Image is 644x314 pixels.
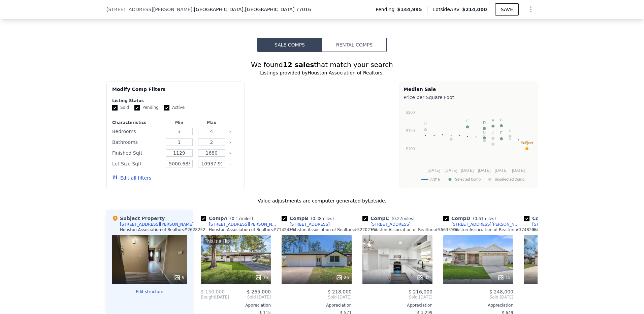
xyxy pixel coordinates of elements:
span: ( miles) [389,216,417,221]
label: Pending [134,105,159,111]
text: B [483,130,485,134]
text: A [492,118,494,122]
text: K [492,136,494,140]
div: Subject Property [112,215,165,222]
span: [STREET_ADDRESS][PERSON_NAME] [106,6,192,13]
text: $100 [406,147,415,151]
strong: 12 sales [283,61,314,69]
span: ( miles) [308,216,336,221]
div: We found that match your search [106,60,538,69]
text: D [483,121,486,125]
div: Houston Association of Realtors # 71424351 [209,227,297,232]
div: 9 [174,274,185,281]
input: Pending [134,105,140,111]
text: H [424,122,427,126]
button: Rental Comps [322,38,387,52]
input: Sold [112,105,118,111]
div: Appreciation [443,303,513,308]
a: [STREET_ADDRESS][PERSON_NAME] [443,222,521,227]
text: G [483,133,486,137]
button: Clear [229,141,232,144]
div: 26 [336,274,349,281]
svg: A chart. [404,102,533,186]
text: [DATE] [427,168,440,173]
div: This is a Flip [203,238,231,245]
span: ( miles) [470,216,498,221]
button: Edit structure [112,289,187,294]
button: Clear [229,163,232,165]
span: Sold [DATE] [443,294,513,300]
text: Unselected Comp [495,177,524,182]
span: Sold [DATE] [282,294,352,300]
text: [DATE] [512,168,525,173]
div: [STREET_ADDRESS] [371,222,411,227]
div: [DATE] [201,294,229,300]
span: 0.27 [393,216,402,221]
text: [DATE] [495,168,508,173]
div: [STREET_ADDRESS] [290,222,330,227]
div: Houston Association of Realtors # 3141061 [532,227,618,232]
div: Appreciation [201,303,271,308]
button: SAVE [495,3,519,15]
a: [STREET_ADDRESS] [282,222,330,227]
text: 77016 [430,177,440,182]
input: Active [164,105,169,111]
span: Lotside ARV [433,6,462,13]
div: Appreciation [362,303,432,308]
text: [DATE] [461,168,474,173]
text: L [509,128,511,132]
text: E [500,131,503,135]
div: Comp C [362,215,417,222]
div: Houston Association of Realtors # 2628252 [120,227,205,232]
text: $150 [406,128,415,133]
div: [STREET_ADDRESS][PERSON_NAME] [120,222,194,227]
div: Comp A [201,215,256,222]
div: Bedrooms [112,127,162,136]
div: [STREET_ADDRESS][PERSON_NAME] [209,222,279,227]
text: Selected Comp [455,177,481,182]
span: $ 216,000 [409,289,432,294]
span: $214,000 [462,7,487,12]
div: Listing Status [112,98,239,103]
div: Houston Association of Realtors # 37482353 [451,227,539,232]
button: Clear [229,152,232,155]
span: Sold [DATE] [524,294,594,300]
text: J [492,130,494,134]
text: F [466,119,469,123]
div: Modify Comp Filters [112,86,239,98]
span: 0.17 [232,216,241,221]
div: Comp E [524,215,579,222]
label: Active [164,105,185,111]
div: [STREET_ADDRESS][PERSON_NAME] [451,222,521,227]
button: Edit all filters [112,175,151,181]
text: [DATE] [478,168,491,173]
text: Subject [521,141,533,145]
label: Sold [112,105,129,111]
div: Bathrooms [112,137,162,147]
div: Characteristics [112,120,162,125]
a: [STREET_ADDRESS] [362,222,411,227]
text: C [500,118,503,122]
div: 15 [497,274,511,281]
div: Appreciation [282,303,352,308]
span: Pending [376,6,397,13]
button: Clear [229,130,232,133]
div: Houston Association of Realtors # 52202153 [290,227,378,232]
div: Median Sale [404,86,533,93]
a: [STREET_ADDRESS][PERSON_NAME] [201,222,279,227]
div: Max [197,120,226,125]
div: Houston Association of Realtors # 56635106 [371,227,458,232]
div: [STREET_ADDRESS] [532,222,572,227]
button: Sale Comps [257,38,322,52]
span: 0.61 [475,216,484,221]
div: Appreciation [524,303,594,308]
span: Sold [DATE] [362,294,432,300]
span: $ 248,000 [489,289,513,294]
span: 0.38 [313,216,322,221]
text: [DATE] [445,168,457,173]
div: 15 [255,274,268,281]
a: [STREET_ADDRESS] [524,222,572,227]
span: ( miles) [227,216,256,221]
span: Bought [201,294,215,300]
